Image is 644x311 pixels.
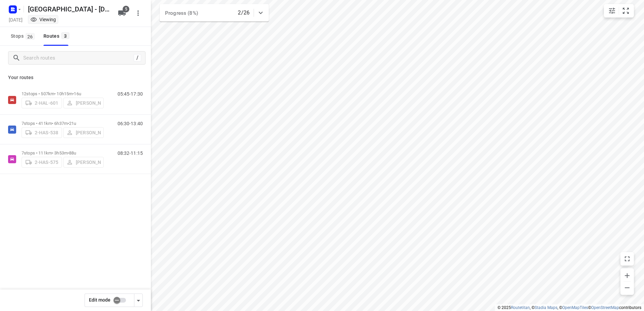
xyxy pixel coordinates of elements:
[591,305,619,310] a: OpenStreetMap
[22,91,104,96] p: 12 stops • 507km • 10h15m
[619,4,633,18] button: Fit zoom
[68,150,69,155] span: •
[23,53,134,63] input: Search routes
[134,296,142,304] div: Driver app settings
[89,297,110,303] span: Edit mode
[72,91,74,96] span: •
[30,16,56,23] div: You are currently in view mode. To make any changes, go to edit project.
[69,121,76,126] span: 21u
[26,33,35,40] span: 26
[118,91,143,97] p: 05:45-17:30
[562,305,588,310] a: OpenMapTiles
[160,4,269,22] div: Progress (8%)2/26
[11,32,37,40] span: Stops
[74,91,81,96] span: 16u
[69,150,76,155] span: 88u
[61,32,69,39] span: 3
[68,121,69,126] span: •
[165,10,198,16] span: Progress (8%)
[123,6,129,12] span: 5
[497,305,641,310] li: © 2025 , © , © © contributors
[43,32,71,40] div: Routes
[511,305,530,310] a: Routetitan
[118,121,143,126] p: 06:30-13:40
[22,121,104,126] p: 7 stops • 411km • 6h37m
[118,150,143,156] p: 08:32-11:15
[238,9,250,17] p: 2/26
[535,305,557,310] a: Stadia Maps
[134,54,141,62] div: /
[22,150,104,155] p: 7 stops • 111km • 3h53m
[604,4,634,18] div: small contained button group
[8,74,143,81] p: Your routes
[605,4,619,18] button: Map settings
[115,6,129,20] button: 5
[131,6,145,20] button: More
